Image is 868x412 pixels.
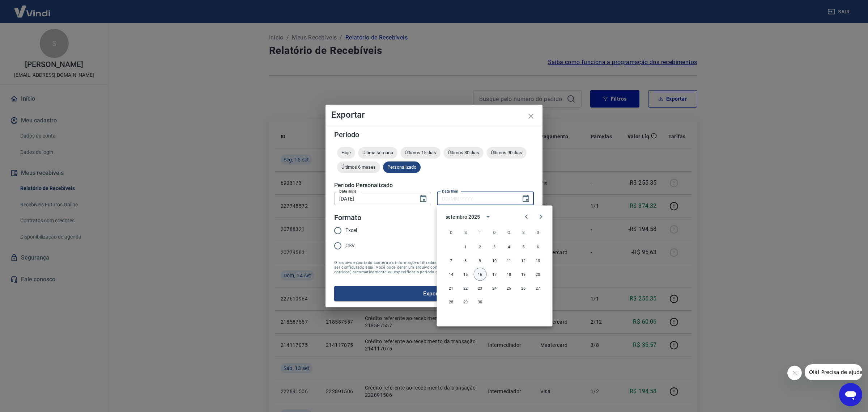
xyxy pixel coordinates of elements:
div: Hoje [337,147,355,159]
button: 22 [459,282,472,295]
button: 3 [488,240,501,253]
div: Últimos 6 meses [337,161,380,173]
span: segunda-feira [459,225,472,240]
span: O arquivo exportado conterá as informações filtradas na tela anterior com exceção do período que ... [334,260,534,274]
button: 15 [459,268,472,281]
button: 17 [488,268,501,281]
span: Excel [345,227,357,234]
button: 23 [474,282,487,295]
button: 30 [474,295,487,308]
button: Choose date, selected date is 15 de set de 2025 [416,192,430,206]
input: DD/MM/YYYY [334,192,413,205]
span: sexta-feira [517,225,530,240]
button: 2 [474,240,487,253]
label: Data final [442,189,458,194]
button: 28 [445,295,458,308]
button: 10 [488,254,501,267]
button: 27 [532,282,545,295]
button: 4 [503,240,516,253]
iframe: Mensagem da empresa [805,364,862,380]
div: Últimos 30 dias [443,147,484,159]
button: 21 [445,282,458,295]
button: 14 [445,268,458,281]
button: 7 [445,254,458,267]
button: 18 [503,268,516,281]
button: close [522,108,540,125]
span: Últimos 6 meses [337,164,380,170]
span: Personalizado [383,164,421,170]
button: 19 [517,268,530,281]
button: 13 [532,254,545,267]
div: Última semana [358,147,397,159]
button: 9 [474,254,487,267]
div: Personalizado [383,161,421,173]
span: sábado [532,225,545,240]
button: 25 [503,282,516,295]
span: Olá! Precisa de ajuda? [4,5,61,11]
span: Hoje [337,150,355,155]
button: Previous month [519,210,534,224]
button: 1 [459,240,472,253]
span: Últimos 15 dias [400,150,441,155]
button: Next month [534,210,548,224]
button: 20 [532,268,545,281]
h5: Período [334,131,534,138]
legend: Formato [334,213,361,223]
iframe: Botão para abrir a janela de mensagens [839,383,862,406]
button: Exportar [334,286,534,301]
label: Data inicial [339,189,358,194]
button: 26 [517,282,530,295]
iframe: Fechar mensagem [787,366,802,380]
button: 29 [459,295,472,308]
span: CSV [345,242,355,249]
span: quarta-feira [488,225,501,240]
div: setembro 2025 [446,213,480,220]
span: quinta-feira [503,225,516,240]
input: DD/MM/YYYY [437,192,516,205]
button: calendar view is open, switch to year view [482,211,494,223]
div: Últimos 90 dias [486,147,527,159]
span: terça-feira [474,225,487,240]
span: domingo [445,225,458,240]
span: Última semana [358,150,397,155]
button: 5 [517,240,530,253]
h5: Período Personalizado [334,182,534,189]
span: Últimos 90 dias [486,150,527,155]
div: Últimos 15 dias [400,147,441,159]
button: 6 [532,240,545,253]
button: Choose date [519,192,533,206]
button: 16 [474,268,487,281]
button: 11 [503,254,516,267]
h4: Exportar [331,110,537,119]
span: Últimos 30 dias [443,150,484,155]
button: 24 [488,282,501,295]
button: 12 [517,254,530,267]
button: 8 [459,254,472,267]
